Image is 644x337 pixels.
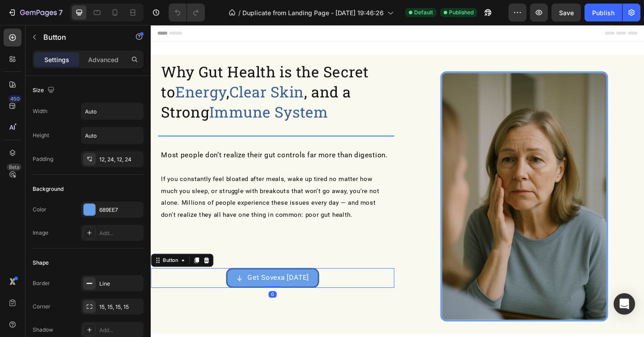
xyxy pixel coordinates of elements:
div: Image [33,229,48,237]
div: Line [99,280,141,288]
div: Color [33,206,47,214]
button: 7 [4,4,67,21]
div: Beta [7,164,21,171]
div: Shape [33,259,49,267]
div: 450 [8,95,21,102]
iframe: Design area [151,25,644,337]
div: Shadow [33,326,53,334]
span: Save [559,9,574,17]
span: Duplicate from Landing Page - [DATE] 19:46:26 [242,8,384,17]
div: 12, 24, 12, 24 [99,156,141,164]
img: gempages_583291013980750488-d4d6d2b0-e9fd-4da4-84df-369d0c26fc2e.png [315,51,498,323]
span: / [238,8,241,17]
div: Height [33,131,49,139]
div: Size [33,84,56,97]
div: Corner [33,303,51,311]
div: 689EE7 [99,206,141,214]
p: 7 [59,7,63,18]
span: Default [414,8,433,17]
div: Add... [99,326,141,334]
p: Button [43,32,119,42]
div: Border [33,279,50,287]
div: Open Intercom Messenger [614,293,635,315]
div: Padding [33,155,53,163]
p: Settings [44,55,69,64]
div: Undo/Redo [169,4,205,21]
div: Publish [592,8,614,17]
div: 15, 15, 15, 15 [99,303,141,311]
div: Background [33,185,64,193]
span: Published [449,8,474,17]
div: Add... [99,229,141,237]
input: Auto [81,103,143,119]
input: Auto [81,127,143,143]
button: Publish [585,4,622,21]
button: Save [551,4,581,21]
p: Advanced [88,55,119,64]
div: Width [33,107,47,115]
